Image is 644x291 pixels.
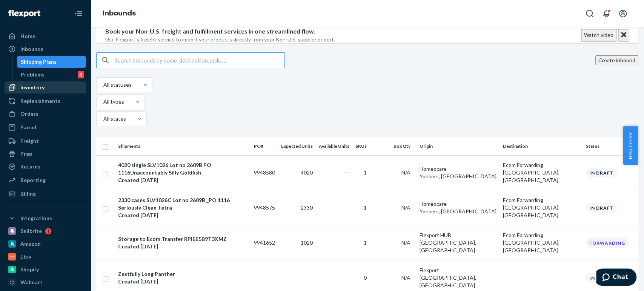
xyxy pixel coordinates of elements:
[364,239,367,246] span: 1
[278,137,316,155] th: Expected Units
[5,30,86,42] a: Home
[420,274,476,288] span: [GEOGRAPHIC_DATA], [GEOGRAPHIC_DATA]
[503,231,580,239] div: Ecom Forwarding
[5,81,86,93] a: Inventory
[118,270,248,278] div: Zestfully Long Panther
[5,174,86,186] a: Reporting
[586,168,617,178] div: In draft
[251,155,278,190] td: 9948580
[401,204,410,211] span: N/A
[20,253,31,260] div: Etsy
[254,274,258,281] span: —
[21,71,45,78] div: Problems
[118,211,248,219] div: Created [DATE]
[301,169,313,176] span: 4020
[345,239,349,246] span: —
[251,225,278,260] td: 9941652
[20,150,32,158] div: Prep
[5,276,86,288] a: Walmart
[20,45,43,53] div: Inbounds
[316,137,352,155] th: Available Units
[420,208,496,214] span: Yonkers, [GEOGRAPHIC_DATA]
[417,137,500,155] th: Origin
[5,161,86,173] a: Returns
[401,169,410,176] span: N/A
[251,190,278,225] td: 9948575
[78,71,84,78] div: 4
[105,36,335,43] p: Use Flexport’s freight service to import your products directly from your Non-U.S. supplier or port.
[17,56,86,68] a: Shipping Plans
[103,9,136,17] a: Inbounds
[352,137,373,155] th: SKUs
[420,231,497,239] div: Flexport HUB
[115,137,251,155] th: Shipments
[20,110,38,118] div: Orders
[345,274,349,281] span: —
[118,278,248,285] div: Created [DATE]
[373,137,417,155] th: Box Qty
[20,32,35,40] div: Home
[420,266,497,274] div: Flexport
[20,214,52,222] div: Integrations
[20,227,42,235] div: Sellbrite
[115,53,284,68] input: Search inbounds by name, destination, msku...
[599,6,614,21] button: Open notifications
[586,203,617,213] div: In draft
[5,212,86,224] button: Integrations
[21,58,57,66] div: Shipping Plans
[20,124,36,131] div: Parcel
[5,43,86,55] a: Inbounds
[5,95,86,107] a: Replenishments
[20,266,39,273] div: Shopify
[118,176,248,184] div: Created [DATE]
[503,239,559,253] span: [GEOGRAPHIC_DATA], [GEOGRAPHIC_DATA]
[586,238,629,248] div: Forwarding
[401,239,410,246] span: N/A
[420,173,496,179] span: Yonkers, [GEOGRAPHIC_DATA]
[118,235,248,243] div: Storage to Ecom Transfer RPIEE5B9T3XMZ
[5,225,86,237] a: Sellbrite
[420,200,497,208] div: Homeocare
[364,274,367,281] span: 0
[595,55,638,65] button: Create inbound
[71,6,86,21] button: Close Navigation
[500,137,583,155] th: Destination
[5,148,86,160] a: Prep
[251,137,278,155] th: PO#
[20,84,45,91] div: Inventory
[5,263,86,276] a: Shopify
[615,6,630,21] button: Open account menu
[401,274,410,281] span: N/A
[586,273,617,283] div: In draft
[582,6,597,21] button: Open Search Box
[17,69,86,81] a: Problems4
[503,196,580,204] div: Ecom Forwarding
[20,240,41,248] div: Amazon
[345,169,349,176] span: —
[5,188,86,200] a: Billing
[623,126,638,165] button: Help Center
[420,165,497,173] div: Homeocare
[618,29,629,41] button: Close
[20,163,40,170] div: Returns
[364,169,367,176] span: 1
[5,108,86,120] a: Orders
[5,238,86,250] a: Amazon
[118,243,248,250] div: Created [DATE]
[581,29,616,41] button: Watch video
[105,27,335,36] p: Book your Non-U.S. freight and fulfillment services in one streamlined flow.
[20,190,36,198] div: Billing
[301,204,313,211] span: 2330
[5,135,86,147] a: Freight
[20,279,43,286] div: Walmart
[97,3,142,25] ol: breadcrumbs
[503,274,507,281] span: —
[364,204,367,211] span: 1
[596,268,636,287] iframe: Opens a widget where you can chat to one of our agents
[503,161,580,169] div: Ecom Forwarding
[583,137,638,155] th: Status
